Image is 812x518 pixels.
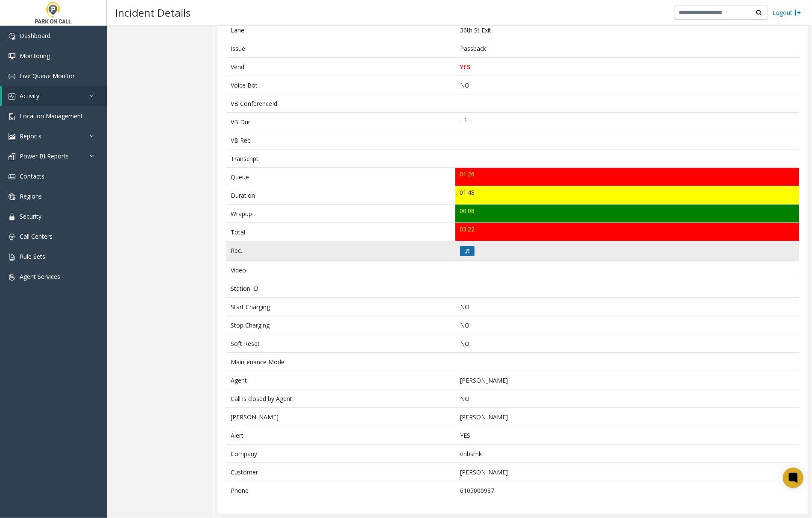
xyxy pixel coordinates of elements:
[794,8,801,17] img: logout
[455,21,799,39] td: 36th St Exit
[9,274,15,281] img: 'icon'
[460,62,795,71] p: YES
[226,445,455,463] td: Company
[226,39,455,58] td: Issue
[226,168,455,186] td: Queue
[455,186,799,205] td: 01:48
[455,205,799,223] td: 00:08
[455,39,799,58] td: Passback
[226,223,455,241] td: Total
[9,254,15,260] img: 'icon'
[455,223,799,241] td: 03:22
[226,94,455,113] td: VB ConferenceId
[455,113,799,131] td: __:__
[20,232,53,240] span: Call Centers
[20,132,41,140] span: Reports
[20,52,50,60] span: Monitoring
[226,298,455,316] td: Start Charging
[20,172,44,180] span: Contacts
[226,316,455,334] td: Stop Charging
[455,426,799,445] td: YES
[460,394,795,403] p: NO
[20,192,42,200] span: Regions
[460,321,795,330] p: NO
[20,32,50,40] span: Dashboard
[111,2,195,23] h3: Incident Details
[9,73,15,80] img: 'icon'
[9,234,15,240] img: 'icon'
[9,113,15,120] img: 'icon'
[9,93,15,100] img: 'icon'
[226,131,455,149] td: VB Rec.
[226,389,455,408] td: Call is closed by Agent
[455,463,799,481] td: [PERSON_NAME]
[226,426,455,445] td: Alert
[460,339,795,348] p: NO
[455,445,799,463] td: enbsmk
[455,408,799,426] td: [PERSON_NAME]
[226,334,455,353] td: Soft Reset
[9,133,15,140] img: 'icon'
[455,481,799,500] td: 6105000987
[9,53,15,60] img: 'icon'
[20,272,60,281] span: Agent Services
[226,408,455,426] td: [PERSON_NAME]
[226,279,455,298] td: Station ID
[20,72,75,80] span: Live Queue Monitor
[455,371,799,389] td: [PERSON_NAME]
[226,353,455,371] td: Maintenance Mode
[226,463,455,481] td: Customer
[772,8,801,17] a: Logout
[460,302,795,311] p: NO
[2,86,107,106] a: Activity
[226,76,455,94] td: Voice Bot
[460,81,795,90] p: NO
[20,252,45,260] span: Rule Sets
[9,214,15,220] img: 'icon'
[226,261,455,279] td: Video
[226,205,455,223] td: Wrapup
[226,58,455,76] td: Vend
[226,371,455,389] td: Agent
[455,168,799,186] td: 01:26
[20,92,39,100] span: Activity
[226,481,455,500] td: Phone
[226,241,455,261] td: Rec.
[9,153,15,160] img: 'icon'
[9,173,15,180] img: 'icon'
[226,186,455,205] td: Duration
[226,149,455,168] td: Transcript
[9,33,15,40] img: 'icon'
[20,112,83,120] span: Location Management
[20,212,41,220] span: Security
[226,21,455,39] td: Lane
[226,113,455,131] td: VB Dur
[9,193,15,200] img: 'icon'
[20,152,69,160] span: Power BI Reports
